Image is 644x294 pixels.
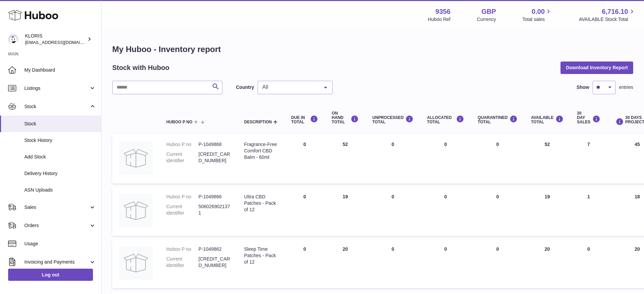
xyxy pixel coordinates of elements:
img: product image [119,194,153,227]
label: Country [236,84,254,91]
div: KLORIS [25,33,86,46]
h1: My Huboo - Inventory report [112,44,633,55]
span: All [261,84,319,91]
dd: P-1049862 [198,246,231,252]
dd: P-1049866 [198,194,231,200]
img: product image [119,246,153,280]
span: entries [619,84,633,91]
div: Sleep Time Patches - Pack of 12 [244,246,278,265]
td: 0 [365,239,420,288]
td: 0 [365,187,420,236]
span: AVAILABLE Stock Total [579,16,636,23]
td: 20 [325,239,365,288]
button: Download Inventory Report [560,62,633,74]
dd: [CREDIT_CARD_NUMBER] [198,256,231,269]
dt: Huboo P no [166,141,198,148]
td: 0 [420,187,471,236]
span: Description [244,120,272,124]
td: 0 [284,134,325,183]
div: Fragrance-Free Comfort CBD Balm - 60ml [244,141,278,161]
dt: Current identifier [166,203,198,216]
strong: 9356 [435,7,451,16]
td: 19 [325,187,365,236]
span: Sales [24,204,89,211]
a: 0.00 Total sales [522,7,552,23]
dd: [CREDIT_CARD_NUMBER] [198,151,231,164]
div: QUARANTINED Total [478,115,518,124]
div: ALLOCATED Total [427,115,464,124]
div: Huboo Ref [428,16,451,23]
td: 19 [524,187,570,236]
span: 0.00 [532,7,545,16]
td: 0 [284,187,325,236]
div: 30 DAY SALES [577,111,600,125]
dt: Huboo P no [166,246,198,252]
td: 0 [420,134,471,183]
a: Log out [8,269,93,281]
span: Stock History [24,137,96,144]
span: 0 [496,194,499,199]
div: DUE IN TOTAL [291,115,318,124]
span: Orders [24,222,89,229]
td: 20 [524,239,570,288]
dt: Current identifier [166,256,198,269]
dd: P-1049868 [198,141,231,148]
div: ON HAND Total [332,111,359,125]
dt: Current identifier [166,151,198,164]
span: Listings [24,85,89,92]
div: Ultra CBD Patches - Pack of 12 [244,194,278,213]
td: 0 [420,239,471,288]
span: 0 [496,246,499,252]
span: Invoicing and Payments [24,259,89,265]
span: Delivery History [24,170,96,177]
span: Add Stock [24,154,96,160]
td: 0 [284,239,325,288]
div: Currency [477,16,496,23]
div: AVAILABLE Total [531,115,564,124]
dd: 5060269021371 [198,203,231,216]
img: huboo@kloriscbd.com [8,34,18,44]
span: Stock [24,103,89,110]
td: 52 [524,134,570,183]
td: 1 [570,187,607,236]
span: Usage [24,241,96,247]
span: Total sales [522,16,552,23]
td: 7 [570,134,607,183]
label: Show [577,84,589,91]
h2: Stock with Huboo [112,63,169,72]
img: product image [119,141,153,175]
span: 6,716.10 [602,7,628,16]
a: 6,716.10 AVAILABLE Stock Total [579,7,636,23]
div: UNPROCESSED Total [372,115,413,124]
span: [EMAIL_ADDRESS][DOMAIN_NAME] [25,40,99,45]
span: My Dashboard [24,67,96,73]
strong: GBP [481,7,496,16]
td: 0 [365,134,420,183]
td: 52 [325,134,365,183]
td: 0 [570,239,607,288]
span: Huboo P no [166,120,192,124]
span: 0 [496,142,499,147]
span: ASN Uploads [24,187,96,193]
span: Stock [24,121,96,127]
dt: Huboo P no [166,194,198,200]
